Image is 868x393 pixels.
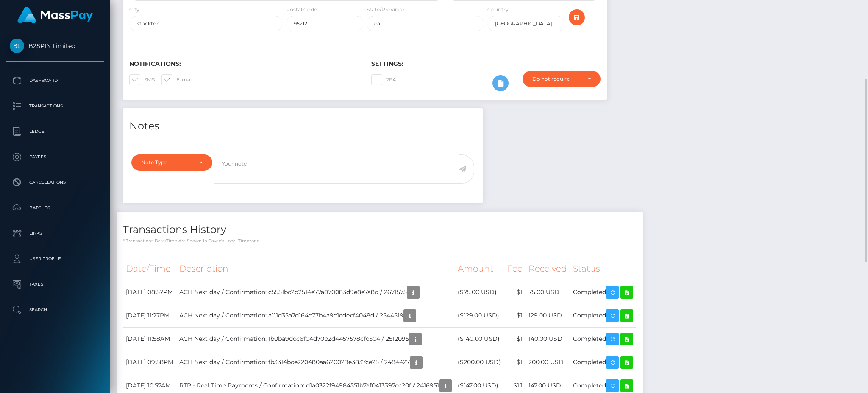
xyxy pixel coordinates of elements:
[367,6,404,14] label: State/Province
[570,304,636,327] td: Completed
[455,281,504,304] td: ($75.00 USD)
[10,253,100,265] p: User Profile
[176,351,455,374] td: ACH Next day / Confirmation: fb3314bce220480aa620029e3837ce25 / 2484427
[129,6,139,14] label: City
[570,281,636,304] td: Completed
[6,248,104,269] a: User Profile
[504,351,526,374] td: $1
[371,60,601,67] h6: Settings:
[141,159,193,166] div: Note Type
[129,60,359,67] h6: Notifications:
[10,74,100,87] p: Dashboard
[131,154,212,171] button: Note Type
[455,257,504,281] th: Amount
[17,7,93,23] img: MassPay Logo
[526,281,570,304] td: 75.00 USD
[487,6,509,14] label: Country
[6,42,104,50] span: B2SPIN Limited
[123,351,176,374] td: [DATE] 09:58PM
[6,274,104,295] a: Taxes
[286,6,317,14] label: Postal Code
[526,351,570,374] td: 200.00 USD
[10,39,24,53] img: B2SPIN Limited
[6,299,104,320] a: Search
[10,125,100,138] p: Ledger
[6,197,104,219] a: Batches
[570,351,636,374] td: Completed
[6,70,104,91] a: Dashboard
[10,202,100,214] p: Batches
[6,95,104,117] a: Transactions
[504,257,526,281] th: Fee
[455,304,504,327] td: ($129.00 USD)
[523,71,601,87] button: Do not require
[6,223,104,244] a: Links
[123,222,636,237] h4: Transactions History
[176,281,455,304] td: ACH Next day / Confirmation: c5551bc2d2514e77a070083d9e8e7a8d / 2671575
[526,327,570,351] td: 140.00 USD
[10,303,100,316] p: Search
[176,327,455,351] td: ACH Next day / Confirmation: 1b0ba9dcc6f04d70b2d4457578cfc504 / 2512095
[10,151,100,163] p: Payees
[10,227,100,240] p: Links
[129,74,155,85] label: SMS
[176,304,455,327] td: ACH Next day / Confirmation: a111d35a7d164c77b4a9c1edecf4048d / 2544519
[123,327,176,351] td: [DATE] 11:58AM
[455,327,504,351] td: ($140.00 USD)
[161,74,193,85] label: E-mail
[123,304,176,327] td: [DATE] 11:27PM
[504,304,526,327] td: $1
[10,278,100,291] p: Taxes
[6,121,104,142] a: Ledger
[6,146,104,168] a: Payees
[504,281,526,304] td: $1
[176,257,455,281] th: Description
[123,238,636,244] p: * Transactions date/time are shown in payee's local timezone
[6,172,104,193] a: Cancellations
[123,281,176,304] td: [DATE] 08:57PM
[570,327,636,351] td: Completed
[455,351,504,374] td: ($200.00 USD)
[10,100,100,112] p: Transactions
[129,119,476,134] h4: Notes
[526,257,570,281] th: Received
[570,257,636,281] th: Status
[123,257,176,281] th: Date/Time
[532,76,581,82] div: Do not require
[526,304,570,327] td: 129.00 USD
[10,176,100,189] p: Cancellations
[504,327,526,351] td: $1
[371,74,396,85] label: 2FA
